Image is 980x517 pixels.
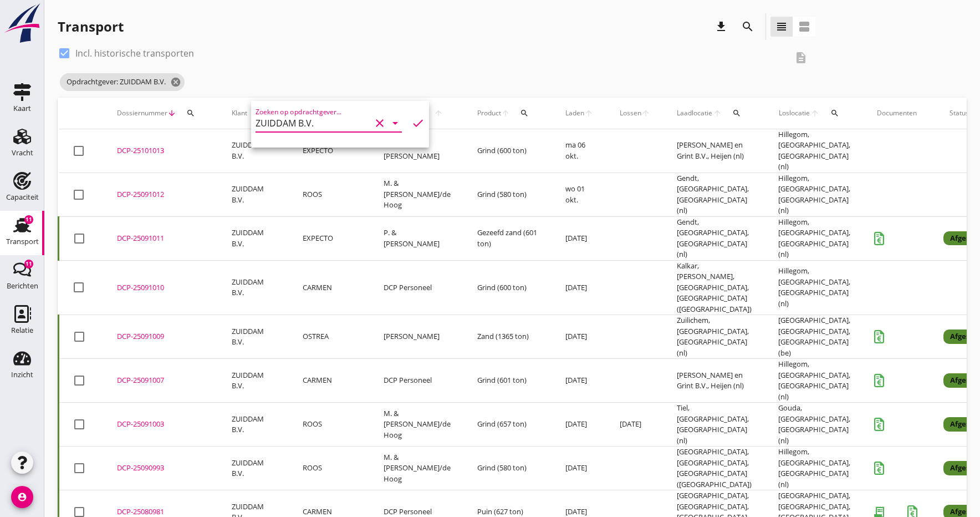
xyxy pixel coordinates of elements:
[370,403,464,447] td: M. & [PERSON_NAME]/de Hoog
[877,108,917,118] div: Documenten
[11,327,33,334] div: Relatie
[289,403,370,447] td: ROOS
[218,315,289,359] td: ZUIDDAM B.V.
[389,116,402,130] i: arrow_drop_down
[218,216,289,260] td: ZUIDDAM B.V.
[552,129,606,173] td: ma 06 okt.
[732,109,741,118] i: search
[778,108,810,118] span: Loslocatie
[370,173,464,216] td: M. & [PERSON_NAME]/de Hoog
[370,216,464,260] td: P. & [PERSON_NAME]
[117,375,205,386] div: DCP-25091007
[13,105,31,112] div: Kaart
[663,173,765,216] td: Gendt, [GEOGRAPHIC_DATA], [GEOGRAPHIC_DATA] (nl)
[60,73,185,91] span: Opdrachtgever: ZUIDDAM B.V.
[370,315,464,359] td: [PERSON_NAME]
[289,260,370,315] td: CARMEN
[373,116,386,130] i: clear
[58,18,124,36] div: Transport
[6,238,39,245] div: Transport
[606,403,663,447] td: [DATE]
[552,260,606,315] td: [DATE]
[477,375,527,385] span: Grind (601 ton)
[552,447,606,490] td: [DATE]
[289,129,370,173] td: EXPECTO
[464,447,552,490] td: Grind (580 ton)
[117,233,205,244] div: DCP-25091011
[775,20,788,33] i: view_headline
[218,129,289,173] td: ZUIDDAM B.V.
[663,129,765,173] td: [PERSON_NAME] en Grint B.V., Heijen (nl)
[218,173,289,216] td: ZUIDDAM B.V.
[289,173,370,216] td: ROOS
[75,48,194,59] label: Incl. historische transporten
[24,215,33,224] div: 11
[552,173,606,216] td: wo 01 okt.
[464,216,552,260] td: Gezeefd zand (601 ton)
[370,129,464,173] td: P. & [PERSON_NAME]
[713,109,722,118] i: arrow_upward
[370,447,464,490] td: M. & [PERSON_NAME]/de Hoog
[741,20,754,33] i: search
[256,114,371,132] input: Zoeken op opdrachtgever...
[218,403,289,447] td: ZUIDDAM B.V.
[464,260,552,315] td: Grind (600 ton)
[464,403,552,447] td: Grind (657 ton)
[641,109,650,118] i: arrow_upward
[117,282,205,293] div: DCP-25091010
[810,109,820,118] i: arrow_upward
[218,260,289,315] td: ZUIDDAM B.V.
[663,359,765,403] td: [PERSON_NAME] en Grint B.V., Heijen (nl)
[167,109,176,118] i: arrow_downward
[117,108,167,118] span: Dossiernummer
[765,260,864,315] td: Hillegom, [GEOGRAPHIC_DATA], [GEOGRAPHIC_DATA] (nl)
[565,108,584,118] span: Laden
[117,189,205,200] div: DCP-25091012
[426,109,451,118] i: arrow_upward
[370,359,464,403] td: DCP Personeel
[117,463,205,474] div: DCP-25090993
[552,315,606,359] td: [DATE]
[186,109,195,118] i: search
[170,77,181,88] i: cancel
[765,403,864,447] td: Gouda, [GEOGRAPHIC_DATA], [GEOGRAPHIC_DATA] (nl)
[464,173,552,216] td: Grind (580 ton)
[370,260,464,315] td: DCP Personeel
[289,315,370,359] td: OSTREA
[798,20,811,33] i: view_agenda
[584,109,593,118] i: arrow_upward
[6,194,39,201] div: Capaciteit
[663,315,765,359] td: Zuilichem, [GEOGRAPHIC_DATA], [GEOGRAPHIC_DATA] (nl)
[663,403,765,447] td: Tiel, [GEOGRAPHIC_DATA], [GEOGRAPHIC_DATA] (nl)
[552,359,606,403] td: [DATE]
[11,486,33,508] i: account_circle
[663,447,765,490] td: [GEOGRAPHIC_DATA], [GEOGRAPHIC_DATA], [GEOGRAPHIC_DATA] ([GEOGRAPHIC_DATA])
[765,359,864,403] td: Hillegom, [GEOGRAPHIC_DATA], [GEOGRAPHIC_DATA] (nl)
[12,149,33,156] div: Vracht
[117,145,205,156] div: DCP-25101013
[117,331,205,342] div: DCP-25091009
[117,419,205,430] div: DCP-25091003
[7,282,38,290] div: Berichten
[663,260,765,315] td: Kalkar, [PERSON_NAME], [GEOGRAPHIC_DATA], [GEOGRAPHIC_DATA] ([GEOGRAPHIC_DATA])
[232,100,276,126] div: Klant
[218,447,289,490] td: ZUIDDAM B.V.
[501,109,510,118] i: arrow_upward
[24,260,33,268] div: 11
[943,108,975,118] span: Status
[677,108,713,118] span: Laadlocatie
[765,216,864,260] td: Hillegom, [GEOGRAPHIC_DATA], [GEOGRAPHIC_DATA] (nl)
[552,216,606,260] td: [DATE]
[765,129,864,173] td: Hillegom, [GEOGRAPHIC_DATA], [GEOGRAPHIC_DATA] (nl)
[218,359,289,403] td: ZUIDDAM B.V.
[2,3,42,44] img: logo-small.a267ee39.svg
[464,315,552,359] td: Zand (1365 ton)
[289,447,370,490] td: ROOS
[765,315,864,359] td: [GEOGRAPHIC_DATA], [GEOGRAPHIC_DATA], [GEOGRAPHIC_DATA] (be)
[765,447,864,490] td: Hillegom, [GEOGRAPHIC_DATA], [GEOGRAPHIC_DATA] (nl)
[289,216,370,260] td: EXPECTO
[520,109,529,118] i: search
[477,108,501,118] span: Product
[552,403,606,447] td: [DATE]
[11,371,33,378] div: Inzicht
